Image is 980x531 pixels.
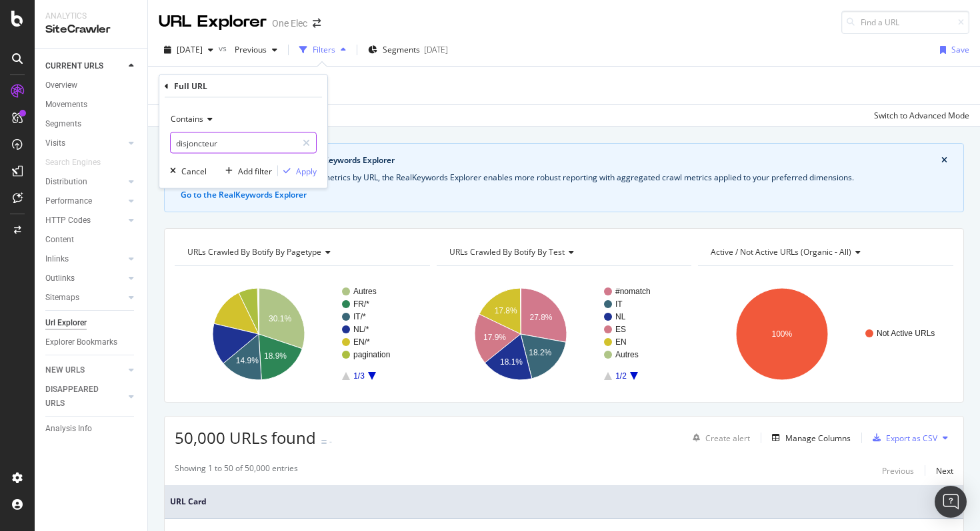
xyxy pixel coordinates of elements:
[45,136,125,150] a: Visits
[45,233,138,247] a: Content
[45,175,87,189] div: Distribution
[615,312,626,321] text: NL
[938,152,951,169] button: close banner
[45,316,87,330] div: Url Explorer
[45,252,69,266] div: Inlinks
[711,246,851,258] span: Active / Not Active URLs (organic - all)
[45,156,114,170] a: Search Engines
[194,154,941,166] div: Crawl metrics are now in the RealKeywords Explorer
[45,59,103,73] div: CURRENT URLS
[951,44,969,55] div: Save
[869,105,969,126] button: Switch to Advanced Mode
[615,287,651,296] text: #nomatch
[615,337,627,347] text: EN
[159,39,219,61] button: [DATE]
[708,242,941,263] h4: Active / Not Active URLs
[45,252,125,266] a: Inlinks
[882,462,914,478] button: Previous
[45,363,85,377] div: NEW URLS
[615,325,626,334] text: ES
[45,79,77,92] div: Overview
[353,371,365,381] text: 1/3
[449,246,565,258] span: URLs Crawled By Botify By test
[45,233,74,247] div: Content
[705,433,750,444] div: Create alert
[615,299,623,309] text: IT
[615,350,639,359] text: Autres
[278,164,317,178] button: Apply
[45,156,101,170] div: Search Engines
[45,194,125,208] a: Performance
[785,433,851,444] div: Manage Columns
[45,98,87,112] div: Movements
[229,44,267,55] span: Previous
[159,11,267,33] div: URL Explorer
[45,59,125,73] a: CURRENT URLS
[45,291,125,305] a: Sitemaps
[187,246,321,258] span: URLs Crawled By Botify By pagetype
[45,175,125,189] a: Distribution
[45,117,81,131] div: Segments
[219,43,229,54] span: vs
[615,371,627,381] text: 1/2
[383,44,420,55] span: Segments
[698,276,953,392] svg: A chart.
[874,110,969,121] div: Switch to Advanced Mode
[181,189,307,201] button: Go to the RealKeywords Explorer
[296,165,317,176] div: Apply
[45,136,65,150] div: Visits
[767,430,851,446] button: Manage Columns
[170,496,948,508] span: URL Card
[185,242,418,263] h4: URLs Crawled By Botify By pagetype
[175,427,316,448] span: 50,000 URLs found
[363,39,453,61] button: Segments[DATE]
[45,363,125,377] a: NEW URLS
[181,165,207,176] div: Cancel
[886,433,937,444] div: Export as CSV
[877,329,935,338] text: Not Active URLs
[935,486,967,518] div: Open Intercom Messenger
[181,172,947,184] div: While the Site Explorer provides crawl metrics by URL, the RealKeywords Explorer enables more rob...
[45,271,75,285] div: Outlinks
[236,356,259,365] text: 14.9%
[45,22,137,37] div: SiteCrawler
[264,351,287,361] text: 18.9%
[45,316,138,330] a: Url Explorer
[45,214,125,228] a: HTTP Codes
[175,276,430,392] svg: A chart.
[45,79,138,92] a: Overview
[313,44,335,55] div: Filters
[687,427,750,448] button: Create alert
[272,17,307,30] div: One Elec
[437,276,692,392] svg: A chart.
[329,436,332,447] div: -
[45,117,138,131] a: Segments
[45,422,92,436] div: Analysis Info
[45,422,138,436] a: Analysis Info
[45,335,117,349] div: Explorer Bookmarks
[529,348,551,357] text: 18.2%
[529,313,552,322] text: 27.8%
[45,98,138,112] a: Movements
[45,11,137,22] div: Analytics
[483,333,506,342] text: 17.9%
[45,383,113,411] div: DISAPPEARED URLS
[447,242,680,263] h4: URLs Crawled By Botify By test
[45,291,79,305] div: Sitemaps
[867,427,937,448] button: Export as CSV
[165,164,207,178] button: Cancel
[164,143,964,212] div: info banner
[313,19,321,28] div: arrow-right-arrow-left
[353,350,390,359] text: pagination
[494,306,517,315] text: 17.8%
[772,329,793,339] text: 100%
[229,39,283,61] button: Previous
[238,165,272,176] div: Add filter
[321,440,327,444] img: Equal
[177,44,203,55] span: 2025 Oct. 2nd
[45,271,125,285] a: Outlinks
[220,164,272,178] button: Add filter
[936,465,953,476] div: Next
